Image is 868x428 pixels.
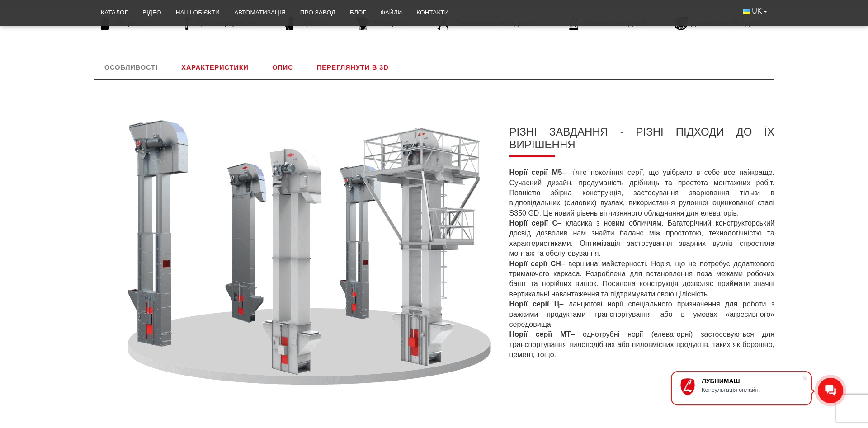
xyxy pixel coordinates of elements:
span: UK [752,6,762,16]
a: Особливості [94,56,169,79]
a: Блог [343,3,373,23]
strong: Норії серії С [509,219,558,227]
button: UK [736,3,774,20]
a: Про завод [293,3,343,23]
a: Характеристики [170,56,259,79]
div: ЛУБНИМАШ [702,377,802,385]
a: Відео [135,3,169,23]
strong: Норії серії СН [509,260,561,268]
p: – п’яте покоління серії, що увібрало в себе все найкраще. Сучасний дизайн, продуманість дрібниць ... [509,168,774,360]
a: Контакти [409,3,456,23]
strong: Норії серії МТ [509,330,571,338]
a: Файли [373,3,410,23]
a: Переглянути в 3D [306,56,400,79]
img: Українська [743,9,750,14]
a: Автоматизація [227,3,293,23]
a: Наші об’єкти [169,3,227,23]
h3: РІЗНІ ЗАВДАННЯ - РІЗНІ ПІДХОДИ ДО ЇХ ВИРІШЕННЯ [509,126,774,157]
strong: Норії серії М5 [509,169,562,176]
a: Опис [261,56,304,79]
strong: Норії серії Ц [509,300,560,308]
div: Консультація онлайн. [702,386,802,393]
a: Каталог [94,3,135,23]
img: Ковшовий елеватор [94,108,502,386]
